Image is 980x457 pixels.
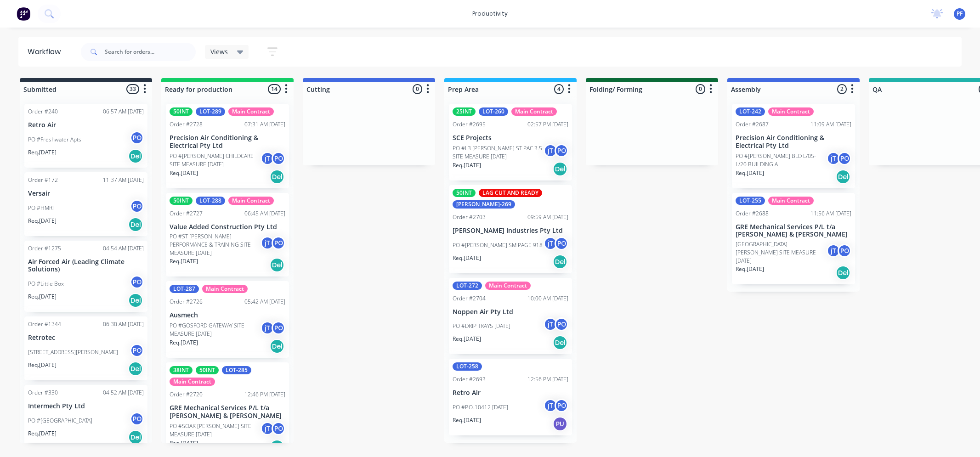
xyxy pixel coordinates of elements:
[170,322,261,338] p: PO #GOSFORD GATEWAY SITE MEASURE [DATE]
[485,282,531,290] div: Main Contract
[453,134,568,142] p: SCE Projects
[453,254,481,262] p: Req. [DATE]
[479,189,542,197] div: LAG CUT AND READY
[24,241,147,312] div: Order #127504:54 AM [DATE]Air Forced Air (Leading Climate Solutions)PO #Little BoxPOReq.[DATE]Del
[555,237,568,250] div: PO
[453,120,486,129] div: Order #2695
[453,282,482,290] div: LOT-272
[736,197,765,205] div: LOT-255
[827,152,840,165] div: jT
[28,217,57,225] p: Req. [DATE]
[453,416,481,424] p: Req. [DATE]
[170,152,261,169] p: PO #[PERSON_NAME] CHILDCARE SITE MEASURE [DATE]
[736,209,769,218] div: Order #2688
[210,47,228,56] span: Views
[736,169,764,177] p: Req. [DATE]
[170,378,215,386] div: Main Contract
[511,107,557,116] div: Main Contract
[272,422,285,435] div: PO
[244,390,285,399] div: 12:46 PM [DATE]
[527,375,568,384] div: 12:56 PM [DATE]
[838,152,851,165] div: PO
[453,213,486,221] div: Order #2703
[453,362,482,371] div: LOT-258
[28,135,81,144] p: PO #Freshwater Apts
[128,430,143,445] div: Del
[453,335,481,343] p: Req. [DATE]
[244,298,285,306] div: 05:42 AM [DATE]
[24,104,147,168] div: Order #24006:57 AM [DATE]Retro AirPO #Freshwater AptsPOReq.[DATE]Del
[453,322,510,330] p: PO #DRIP TRAYS [DATE]
[553,417,567,431] div: PU
[103,389,144,397] div: 04:52 AM [DATE]
[810,209,851,218] div: 11:56 AM [DATE]
[170,120,203,129] div: Order #2728
[28,417,92,425] p: PO #[GEOGRAPHIC_DATA]
[768,107,814,116] div: Main Contract
[28,280,64,288] p: PO #Little Box
[170,422,261,439] p: PO #SOAK [PERSON_NAME] SITE MEASURE [DATE]
[555,399,568,412] div: PO
[453,107,476,116] div: 25INT
[453,375,486,384] div: Order #2693
[261,321,274,335] div: jT
[28,389,58,397] div: Order #330
[479,107,508,116] div: LOT-260
[957,10,963,18] span: PF
[28,402,144,410] p: Intermech Pty Ltd
[244,209,285,218] div: 06:45 AM [DATE]
[28,107,58,116] div: Order #240
[449,278,572,355] div: LOT-272Main ContractOrder #270410:00 AM [DATE]Noppen Air Pty LtdPO #DRIP TRAYS [DATE]jTPOReq.[DAT...
[228,107,274,116] div: Main Contract
[130,275,144,289] div: PO
[449,185,572,273] div: 50INTLAG CUT AND READY[PERSON_NAME]-269Order #270309:59 AM [DATE][PERSON_NAME] Industries Pty Ltd...
[553,162,567,176] div: Del
[128,217,143,232] div: Del
[130,412,144,426] div: PO
[732,104,855,188] div: LOT-242Main ContractOrder #268711:09 AM [DATE]Precision Air Conditioning & Electrical Pty LtdPO #...
[544,399,557,412] div: jT
[544,237,557,250] div: jT
[28,334,144,342] p: Retrotec
[453,403,508,412] p: PO #P.O-10412 [DATE]
[28,348,118,356] p: [STREET_ADDRESS][PERSON_NAME]
[166,193,289,277] div: 50INTLOT-288Main ContractOrder #272706:45 AM [DATE]Value Added Construction Pty LtdPO #ST [PERSON...
[261,422,274,435] div: jT
[453,189,476,197] div: 50INT
[453,200,515,209] div: [PERSON_NAME]-269
[836,169,850,184] div: Del
[261,236,274,250] div: jT
[555,317,568,331] div: PO
[827,244,840,258] div: jT
[468,7,512,21] div: productivity
[105,43,196,61] input: Search for orders...
[544,317,557,331] div: jT
[810,120,851,129] div: 11:09 AM [DATE]
[170,197,193,205] div: 50INT
[28,204,54,212] p: PO #HMRI
[28,176,58,184] div: Order #172
[838,244,851,258] div: PO
[555,144,568,158] div: PO
[103,107,144,116] div: 06:57 AM [DATE]
[527,120,568,129] div: 02:57 PM [DATE]
[244,120,285,129] div: 07:31 AM [DATE]
[28,293,57,301] p: Req. [DATE]
[736,152,827,169] p: PO #[PERSON_NAME] BLD L/05-L/20 BUILDING A
[28,429,57,438] p: Req. [DATE]
[270,440,284,454] div: Del
[170,404,285,420] p: GRE Mechanical Services P/L t/a [PERSON_NAME] & [PERSON_NAME]
[270,339,284,354] div: Del
[130,131,144,145] div: PO
[553,254,567,269] div: Del
[736,240,827,265] p: [GEOGRAPHIC_DATA][PERSON_NAME] SITE MEASURE [DATE]
[270,258,284,272] div: Del
[103,244,144,253] div: 04:54 AM [DATE]
[453,389,568,397] p: Retro Air
[732,193,855,285] div: LOT-255Main ContractOrder #268811:56 AM [DATE]GRE Mechanical Services P/L t/a [PERSON_NAME] & [PE...
[170,134,285,150] p: Precision Air Conditioning & Electrical Pty Ltd
[28,361,57,369] p: Req. [DATE]
[170,107,193,116] div: 50INT
[170,298,203,306] div: Order #2726
[261,152,274,165] div: jT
